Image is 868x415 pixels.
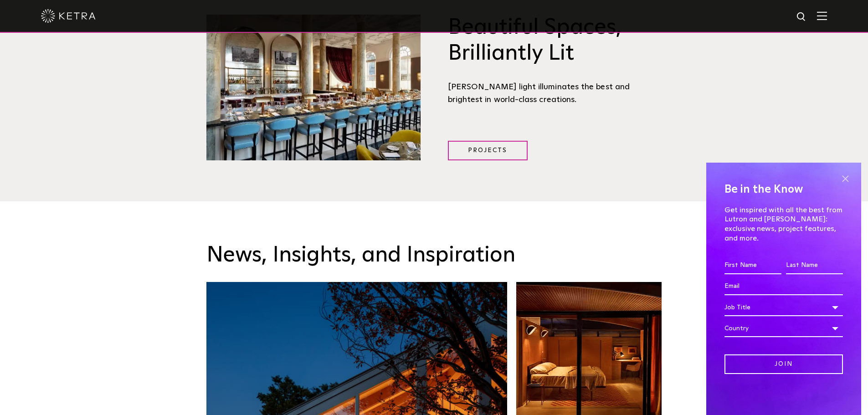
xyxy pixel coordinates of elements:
h4: Be in the Know [724,181,843,198]
img: ketra-logo-2019-white [41,9,96,23]
input: Join [724,354,843,374]
img: Hamburger%20Nav.svg [817,11,827,20]
div: [PERSON_NAME] light illuminates the best and brightest in world-class creations. [448,81,662,107]
p: Get inspired with all the best from Lutron and [PERSON_NAME]: exclusive news, project features, a... [724,205,843,243]
div: Job Title [724,299,843,316]
a: Projects [448,141,528,160]
h3: Beautiful Spaces, Brilliantly Lit [448,15,662,67]
h3: News, Insights, and Inspiration [206,242,662,269]
input: Last Name [786,257,843,274]
div: Country [724,320,843,337]
input: First Name [724,257,781,274]
img: search icon [796,11,807,23]
input: Email [724,278,843,295]
img: Brilliantly Lit@2x [206,15,421,160]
